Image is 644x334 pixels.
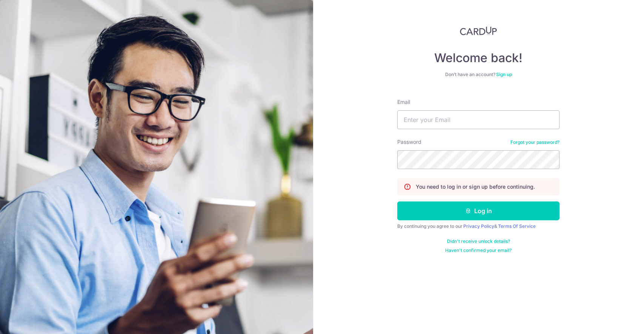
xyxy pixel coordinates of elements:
[445,247,512,253] a: Haven't confirmed your email?
[397,138,421,146] label: Password
[498,223,536,229] a: Terms Of Service
[416,183,535,191] p: You need to log in or sign up before continuing.
[463,223,494,229] a: Privacy Policy
[397,98,410,106] label: Email
[397,110,559,129] input: Enter your Email
[510,139,559,145] a: Forgot your password?
[447,238,510,244] a: Didn't receive unlock details?
[397,50,559,66] h4: Welcome back!
[460,26,497,35] img: CardUp Logo
[397,201,559,220] button: Log in
[397,72,559,78] div: Don’t have an account?
[397,223,559,229] div: By continuing you agree to our &
[496,72,512,77] a: Sign up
